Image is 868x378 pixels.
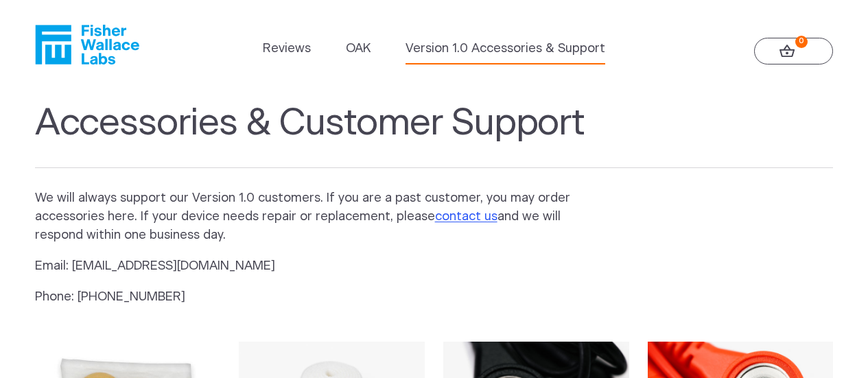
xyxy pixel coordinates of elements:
strong: 0 [795,36,808,48]
p: We will always support our Version 1.0 customers. If you are a past customer, you may order acces... [35,189,595,245]
a: 0 [754,38,833,64]
a: contact us [435,211,497,223]
a: Fisher Wallace [35,25,139,64]
h1: Accessories & Customer Support [35,102,834,168]
p: Email: [EMAIL_ADDRESS][DOMAIN_NAME] [35,257,595,276]
a: Reviews [263,40,311,58]
a: Version 1.0 Accessories & Support [406,40,605,58]
a: OAK [346,40,371,58]
p: Phone: [PHONE_NUMBER] [35,288,595,307]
